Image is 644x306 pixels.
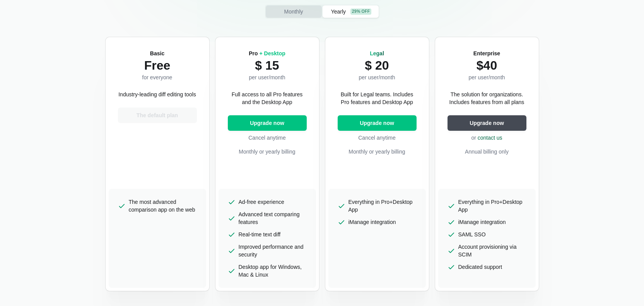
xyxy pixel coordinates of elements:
p: Cancel anytime [228,134,307,142]
p: per user/month [359,74,395,81]
div: 29% off [350,9,371,15]
p: Full access to all Pro features and the Desktop App [228,91,307,106]
span: Monthly [282,8,304,15]
span: Everything in Pro+Desktop App [458,198,526,214]
span: Everything in Pro+Desktop App [348,198,417,214]
span: Improved performance and security [239,243,307,258]
button: Upgrade now [228,115,307,131]
button: Upgrade now [338,115,417,131]
p: Cancel anytime [338,134,417,142]
span: Yearly [330,8,347,15]
span: Upgrade now [468,119,506,127]
p: $40 [468,57,505,74]
p: per user/month [468,74,505,81]
span: The most advanced comparison app on the web [129,198,197,214]
p: Monthly or yearly billing [338,148,417,156]
span: The default plan [135,111,179,119]
p: $ 20 [359,57,395,74]
span: iManage integration [458,218,506,226]
button: Monthly [266,5,322,18]
p: for everyone [142,74,173,81]
h2: Pro [249,50,285,57]
span: Ad-free experience [239,198,284,206]
span: Upgrade now [358,119,396,127]
span: iManage integration [348,218,396,226]
span: Advanced text comparing features [239,210,307,226]
p: Monthly or yearly billing [228,148,307,156]
span: Real-time text diff [239,231,281,238]
p: $ 15 [249,57,285,74]
p: or [448,134,526,142]
button: Yearly29% off [323,5,379,18]
p: per user/month [249,74,285,81]
button: The default plan [118,108,197,123]
button: Upgrade now [448,115,526,131]
a: contact us [478,135,502,141]
span: Account provisioning via SCIM [458,243,526,258]
p: Free [142,57,173,74]
h2: Basic [142,50,173,57]
span: Dedicated support [458,263,502,271]
span: Upgrade now [248,119,286,127]
span: SAML SSO [458,231,486,238]
p: Annual billing only [448,148,526,156]
span: Legal [370,50,384,56]
span: + Desktop [259,50,285,56]
p: Built for Legal teams. Includes Pro features and Desktop App [338,91,417,106]
h2: Enterprise [468,50,505,57]
p: Industry-leading diff editing tools [118,91,196,98]
span: Desktop app for Windows, Mac & Linux [239,263,307,279]
p: The solution for organizations. Includes features from all plans [448,91,526,106]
